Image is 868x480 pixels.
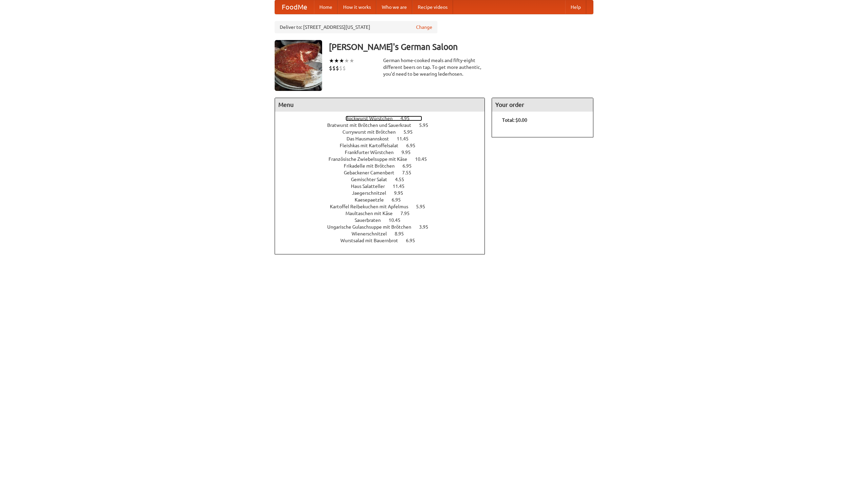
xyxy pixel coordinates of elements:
[329,156,439,162] a: Französische Zwiebelsuppe mit Käse 10.45
[349,57,354,64] li: ★
[340,238,405,243] span: Wurstsalad mit Bauernbrot
[419,224,435,230] span: 3.95
[416,204,432,209] span: 5.95
[329,156,414,162] span: Französische Zwiebelsuppe mit Käse
[347,136,421,141] a: Das Hausmannskost 11.45
[344,163,401,169] span: Frikadelle mit Brötchen
[340,143,405,148] span: Fleishkas mit Kartoffelsalat
[327,122,441,128] a: Bratwurst mit Brötchen und Sauerkraut 5.95
[344,170,401,175] span: Gebackener Camenbert
[342,129,402,135] span: Currywurst mit Brötchen
[346,116,399,121] span: Bockwurst Würstchen
[332,64,336,72] li: $
[351,177,417,182] a: Gemischter Salat 4.55
[412,0,453,14] a: Recipe videos
[327,122,418,128] span: Bratwurst mit Brötchen und Sauerkraut
[346,116,422,121] a: Bockwurst Würstchen 4.95
[275,0,314,14] a: FoodMe
[329,40,593,54] h3: [PERSON_NAME]'s German Saloon
[275,98,485,112] h4: Menu
[392,197,408,203] span: 6.95
[329,64,332,72] li: $
[275,21,437,33] div: Deliver to: [STREET_ADDRESS][US_STATE]
[355,197,391,203] span: Kaesepaetzle
[338,0,376,14] a: How it works
[330,204,415,209] span: Kartoffel Reibekuchen mit Apfelmus
[342,129,425,135] a: Currywurst mit Brötchen 5.95
[355,197,413,203] a: Kaesepaetzle 6.95
[416,24,432,31] a: Change
[394,190,410,196] span: 9.95
[339,64,342,72] li: $
[334,57,339,64] li: ★
[347,136,396,141] span: Das Hausmannskost
[351,177,394,182] span: Gemischter Salat
[352,231,416,236] a: Wienerschnitzel 8.95
[345,150,423,155] a: Frankfurter Würstchen 9.95
[275,40,322,91] img: angular.jpg
[389,217,407,223] span: 10.45
[314,0,338,14] a: Home
[355,217,413,223] a: Sauerbraten 10.45
[419,122,435,128] span: 5.95
[393,184,411,189] span: 11.45
[346,211,422,216] a: Maultaschen mit Käse 7.95
[406,238,422,243] span: 6.95
[565,0,586,14] a: Help
[400,211,416,216] span: 7.95
[342,64,346,72] li: $
[327,224,418,230] span: Ungarische Gulaschsuppe mit Brötchen
[406,143,422,148] span: 6.95
[401,150,417,155] span: 9.95
[351,184,392,189] span: Haus Salatteller
[344,57,349,64] li: ★
[502,117,527,123] b: Total: $0.00
[402,163,418,169] span: 6.95
[345,150,400,155] span: Frankfurter Würstchen
[492,98,593,112] h4: Your order
[339,57,344,64] li: ★
[403,129,419,135] span: 5.95
[352,231,394,236] span: Wienerschnitzel
[340,238,428,243] a: Wurstsalad mit Bauernbrot 6.95
[329,57,334,64] li: ★
[397,136,415,141] span: 11.45
[327,224,441,230] a: Ungarische Gulaschsuppe mit Brötchen 3.95
[376,0,412,14] a: Who we are
[352,190,393,196] span: Jaegerschnitzel
[344,163,424,169] a: Frikadelle mit Brötchen 6.95
[402,170,418,175] span: 7.55
[344,170,424,175] a: Gebackener Camenbert 7.55
[415,156,434,162] span: 10.45
[400,116,416,121] span: 4.95
[383,57,485,77] div: German home-cooked meals and fifty-eight different beers on tap. To get more authentic, you'd nee...
[395,231,411,236] span: 8.95
[352,190,416,196] a: Jaegerschnitzel 9.95
[355,217,388,223] span: Sauerbraten
[395,177,411,182] span: 4.55
[336,64,339,72] li: $
[346,211,399,216] span: Maultaschen mit Käse
[340,143,428,148] a: Fleishkas mit Kartoffelsalat 6.95
[330,204,438,209] a: Kartoffel Reibekuchen mit Apfelmus 5.95
[351,184,417,189] a: Haus Salatteller 11.45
